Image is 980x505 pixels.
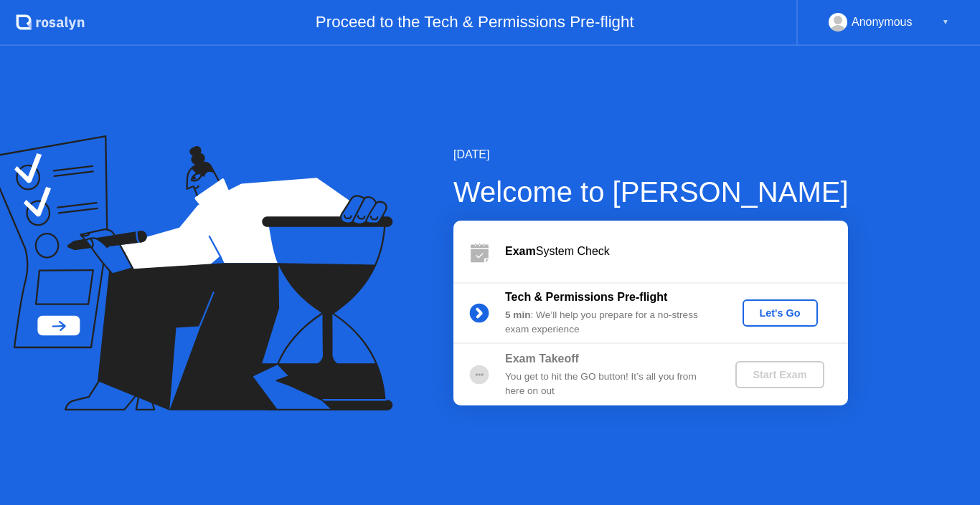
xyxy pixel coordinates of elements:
[505,352,579,365] b: Exam Takeoff
[743,299,818,327] button: Let's Go
[942,13,949,32] div: ▼
[453,146,849,163] div: [DATE]
[505,291,667,303] b: Tech & Permissions Pre-flight
[505,370,712,399] div: You get to hit the GO button! It’s all you from here on out
[735,361,824,388] button: Start Exam
[505,243,848,260] div: System Check
[852,13,913,32] div: Anonymous
[741,369,818,380] div: Start Exam
[505,308,712,337] div: : We’ll help you prepare for a no-stress exam experience
[453,170,849,213] div: Welcome to [PERSON_NAME]
[748,307,812,319] div: Let's Go
[505,309,531,320] b: 5 min
[505,245,536,257] b: Exam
